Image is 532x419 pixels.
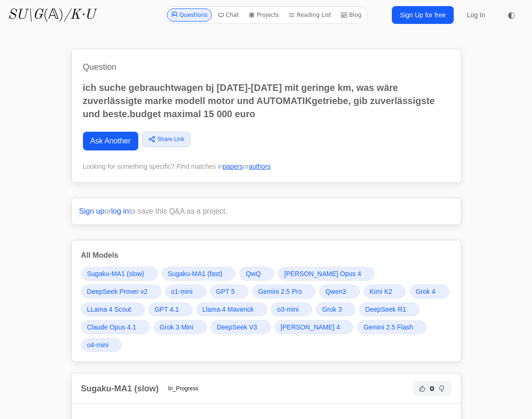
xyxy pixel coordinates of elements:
span: Llama 4 Maverick [202,305,254,314]
h2: Sugaku-MA1 (slow) [81,382,159,395]
a: [PERSON_NAME] 4 [275,320,354,334]
button: Helpful [417,383,428,394]
a: Projects [245,8,283,22]
a: Sugaku-MA1 (slow) [81,267,158,281]
span: DeepSeek R1 [365,305,406,314]
a: [PERSON_NAME] Opus 4 [278,267,375,281]
a: Questions [167,8,212,22]
a: Grok 3 Mini [154,320,207,334]
a: Grok 3 [316,302,355,316]
a: Grok 4 [410,284,449,299]
span: o4-mini [87,340,109,350]
a: Claude Opus 4.1 [81,320,150,334]
span: Sugaku-MA1 (slow) [87,269,144,278]
span: Qwen3 [325,287,346,296]
a: Log In [461,7,491,23]
a: Chat [214,8,243,22]
a: Blog [337,8,366,22]
a: GPT 5 [210,284,248,299]
a: LLama 4 Scout [81,302,145,316]
a: authors [249,163,271,170]
a: Sign Up for free [392,6,454,24]
span: Gemini 2.5 Flash [363,322,413,332]
span: Claude Opus 4.1 [87,322,136,332]
span: Sugaku-MA1 (fast) [168,269,223,278]
a: DeepSeek Prover v2 [81,284,161,299]
a: o1-mini [165,284,206,299]
span: Gemini 2.5 Pro [258,287,302,296]
a: Ask Another [83,132,138,150]
span: 0 [430,384,435,393]
div: Looking for something specific? Find matches in or . [83,162,450,171]
p: or to save this Q&A as a project. [79,206,453,217]
button: ◐ [502,6,521,24]
span: Grok 4 [416,287,435,296]
span: GPT 4.1 [155,305,179,314]
i: /K·U [64,8,95,22]
a: Kimi K2 [364,284,406,299]
span: Share Link [157,135,184,143]
a: log in [111,207,129,215]
a: Llama 4 Maverick [196,302,268,316]
a: o4-mini [81,338,122,352]
span: DeepSeek V3 [217,322,257,332]
button: Not Helpful [436,383,448,394]
a: SU\G(𝔸)/K·U [7,7,95,23]
a: papers [223,163,243,170]
i: SU\G [7,8,43,22]
a: Sign up [79,207,105,215]
a: Reading List [285,8,335,22]
a: Gemini 2.5 Flash [357,320,427,334]
a: o3-mini [271,302,312,316]
a: Qwen3 [319,284,360,299]
span: QwQ [246,269,261,278]
span: o3-mini [277,305,299,314]
span: Kimi K2 [370,287,392,296]
span: [PERSON_NAME] 4 [281,322,340,332]
p: ich suche gebrauchtwagen bj [DATE]-[DATE] mit geringe km, was wäre zuverlässigte marke modell mot... [83,81,450,120]
span: LLama 4 Scout [87,305,131,314]
span: ◐ [508,11,515,19]
h3: All Models [81,250,451,261]
span: DeepSeek Prover v2 [87,287,148,296]
span: [PERSON_NAME] Opus 4 [284,269,361,278]
span: In_Progress [163,383,204,394]
span: Grok 3 [322,305,342,314]
a: Gemini 2.5 Pro [252,284,315,299]
a: Sugaku-MA1 (fast) [162,267,236,281]
a: DeepSeek V3 [210,320,270,334]
span: Grok 3 Mini [160,322,194,332]
a: GPT 4.1 [149,302,193,316]
a: DeepSeek R1 [359,302,420,316]
span: o1-mini [171,287,193,296]
span: GPT 5 [216,287,235,296]
a: QwQ [240,267,274,281]
h1: Question [83,60,450,74]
